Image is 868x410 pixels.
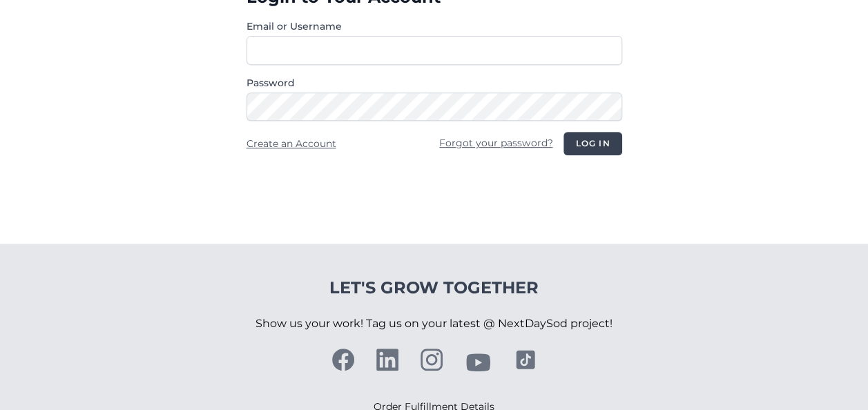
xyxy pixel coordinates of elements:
a: Forgot your password? [439,137,552,149]
a: Create an Account [247,137,336,150]
h4: Let's Grow Together [255,277,613,299]
button: Log in [563,132,621,155]
p: Show us your work! Tag us on your latest @ NextDaySod project! [255,299,613,349]
label: Email or Username [247,19,622,33]
label: Password [247,76,622,90]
